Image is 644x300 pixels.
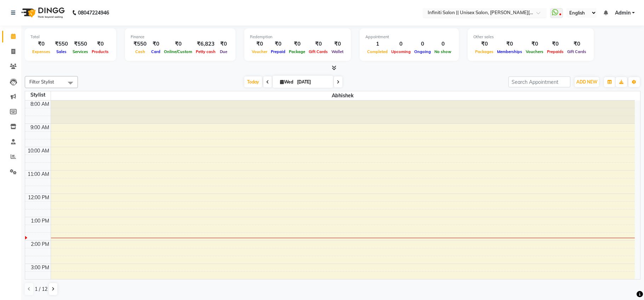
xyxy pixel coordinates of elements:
span: Cash [133,49,147,54]
span: ADD NEW [576,79,597,85]
div: 9:00 AM [29,124,51,131]
div: 1 [365,40,389,48]
span: Prepaids [545,49,565,54]
div: ₹550 [131,40,149,48]
span: Today [244,76,262,87]
span: Prepaid [269,49,287,54]
button: ADD NEW [575,77,599,87]
div: 1:00 PM [29,217,51,225]
div: Other sales [473,34,588,40]
img: logo [18,3,67,23]
div: ₹0 [250,40,269,48]
div: ₹0 [149,40,162,48]
div: ₹0 [30,40,52,48]
span: Gift Cards [565,49,588,54]
span: Sales [55,49,68,54]
span: Voucher [250,49,269,54]
span: Wallet [330,49,345,54]
div: ₹0 [495,40,524,48]
span: Memberships [495,49,524,54]
span: Ongoing [412,49,433,54]
div: 12:00 PM [27,194,51,201]
span: Package [287,49,307,54]
div: ₹550 [52,40,71,48]
div: ₹0 [545,40,565,48]
span: Expenses [30,49,52,54]
div: 2:00 PM [29,241,51,248]
div: 11:00 AM [26,171,51,178]
input: Search Appointment [508,76,570,87]
div: ₹0 [473,40,495,48]
div: ₹550 [71,40,90,48]
span: Services [71,49,90,54]
span: Due [218,49,229,54]
div: Total [30,34,110,40]
div: Finance [131,34,230,40]
span: No show [433,49,453,54]
span: Wed [278,79,295,85]
span: Gift Cards [307,49,330,54]
div: ₹0 [524,40,545,48]
span: Filter Stylist [29,79,54,85]
span: Vouchers [524,49,545,54]
span: Upcoming [389,49,412,54]
div: Redemption [250,34,345,40]
div: Stylist [25,91,51,99]
div: ₹0 [330,40,345,48]
div: ₹0 [90,40,110,48]
div: 0 [433,40,453,48]
b: 08047224946 [78,3,109,23]
div: ₹0 [287,40,307,48]
span: Completed [365,49,389,54]
div: ₹0 [307,40,330,48]
div: ₹6,823 [194,40,217,48]
div: 8:00 AM [29,100,51,108]
div: ₹0 [217,40,230,48]
span: Online/Custom [162,49,194,54]
div: ₹0 [269,40,287,48]
div: 3:00 PM [29,264,51,271]
div: 10:00 AM [26,147,51,155]
div: 0 [412,40,433,48]
span: Admin [615,9,631,17]
span: Petty cash [194,49,217,54]
span: Abhishek [51,91,635,100]
span: 1 / 12 [35,285,47,293]
span: Products [90,49,110,54]
span: Card [149,49,162,54]
input: 2025-09-03 [295,77,330,87]
div: ₹0 [162,40,194,48]
div: ₹0 [565,40,588,48]
span: Packages [473,49,495,54]
div: 0 [389,40,412,48]
div: Appointment [365,34,453,40]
